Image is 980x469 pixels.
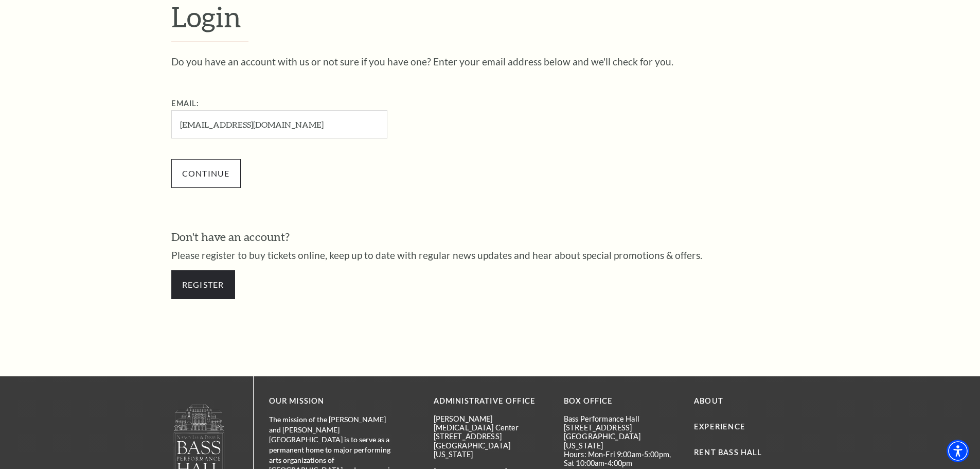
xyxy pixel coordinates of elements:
p: BOX OFFICE [564,395,679,408]
p: [GEOGRAPHIC_DATA][US_STATE] [564,432,679,450]
p: [GEOGRAPHIC_DATA][US_STATE] [434,441,548,459]
p: [PERSON_NAME][MEDICAL_DATA] Center [434,414,548,432]
p: Bass Performance Hall [564,414,679,423]
h3: Don't have an account? [171,229,809,245]
a: About [694,396,723,405]
div: Accessibility Menu [947,440,969,462]
label: Email: [171,99,200,108]
p: OUR MISSION [269,395,398,408]
a: Experience [694,422,745,431]
p: Please register to buy tickets online, keep up to date with regular news updates and hear about s... [171,250,809,260]
p: Do you have an account with us or not sure if you have one? Enter your email address below and we... [171,57,809,66]
p: Administrative Office [434,395,548,408]
a: Rent Bass Hall [694,448,762,457]
input: Required [171,110,387,138]
input: Submit button [171,159,241,188]
p: [STREET_ADDRESS] [564,423,679,432]
p: Hours: Mon-Fri 9:00am-5:00pm, Sat 10:00am-4:00pm [564,450,679,468]
p: [STREET_ADDRESS] [434,432,548,441]
a: Register [171,270,235,299]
